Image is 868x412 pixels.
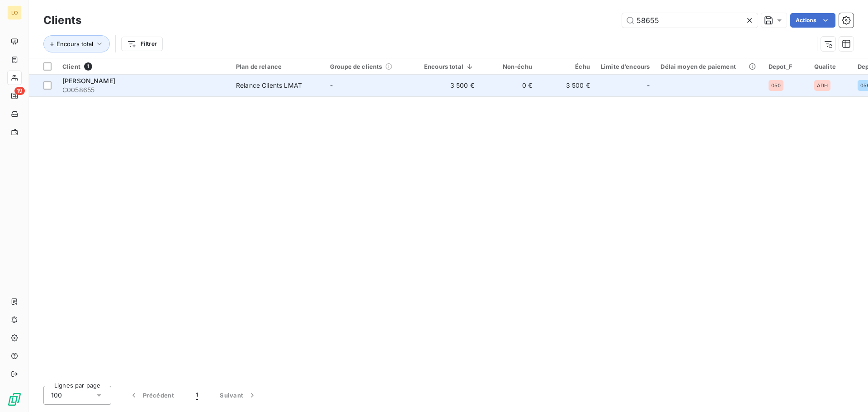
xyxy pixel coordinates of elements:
td: 3 500 € [538,75,595,96]
button: Encours total [43,35,110,52]
div: Encours total [424,63,474,70]
div: Échu [543,63,590,70]
span: - [330,81,333,89]
div: Limite d’encours [601,63,650,70]
div: Relance Clients LMAT [236,81,302,90]
td: 0 € [480,75,538,96]
span: C0058655 [62,85,225,95]
span: 050 [771,83,781,88]
span: 19 [14,87,25,95]
span: - [647,81,650,90]
a: 19 [7,89,21,103]
button: Précédent [118,386,185,405]
iframe: Intercom live chat [837,381,859,403]
span: 1 [84,62,92,71]
button: 1 [185,386,209,405]
h3: Clients [43,12,81,28]
div: Qualite [814,63,847,70]
button: Suivant [209,386,268,405]
span: Groupe de clients [330,63,382,70]
input: Rechercher [622,13,758,28]
div: LO [7,5,22,20]
span: [PERSON_NAME] [62,77,115,85]
div: Plan de relance [236,63,319,70]
span: 1 [196,391,198,400]
span: 100 [51,391,62,400]
span: ADH [817,83,828,88]
button: Filtrer [121,37,163,51]
div: Délai moyen de paiement [660,63,757,70]
span: Client [62,63,80,70]
div: Depot_F [769,63,803,70]
span: Encours total [57,40,93,47]
img: Logo LeanPay [7,392,22,407]
button: Actions [790,13,835,28]
div: Non-échu [485,63,532,70]
td: 3 500 € [419,75,480,96]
